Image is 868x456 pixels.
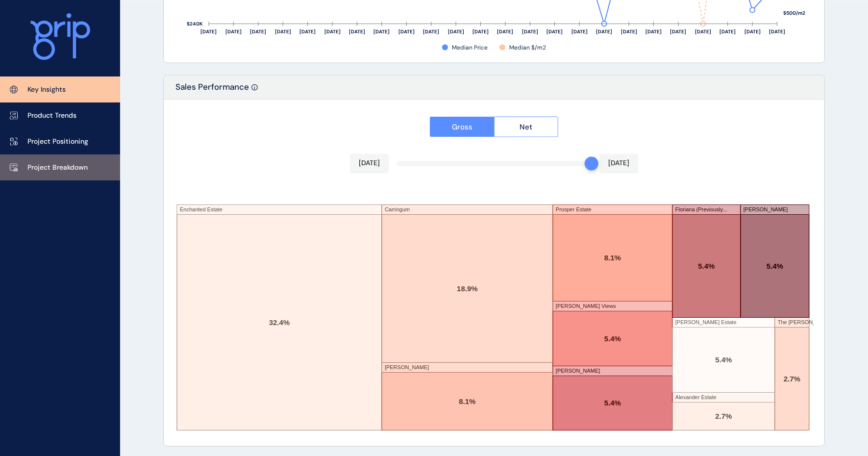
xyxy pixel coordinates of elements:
span: Gross [452,122,472,132]
span: Median Price [452,44,488,52]
button: Gross [430,117,494,137]
p: [DATE] [359,159,380,169]
p: [DATE] [608,159,629,169]
p: Key Insights [27,85,66,95]
button: Net [494,117,559,137]
p: Product Trends [27,111,76,121]
p: Sales Performance [175,81,249,100]
span: Net [520,122,532,132]
text: $500/m2 [783,10,805,17]
span: Median $/m2 [509,44,546,52]
p: Project Breakdown [27,163,88,173]
p: Project Positioning [27,137,88,147]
